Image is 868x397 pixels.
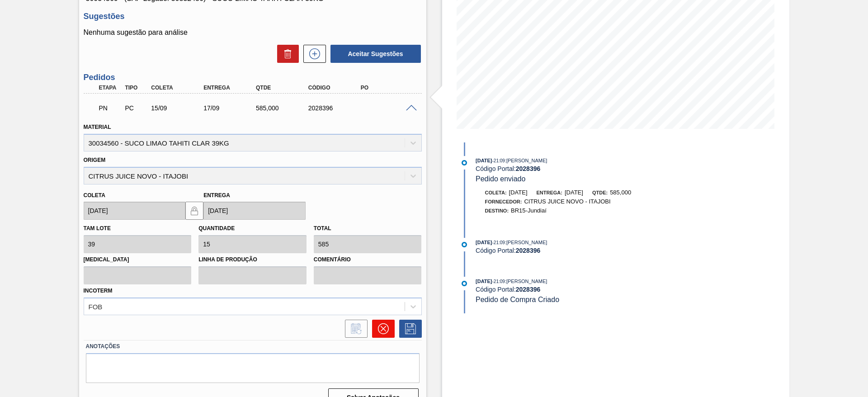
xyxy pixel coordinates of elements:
div: Código Portal: [476,165,690,172]
img: atual [462,242,467,247]
button: locked [185,202,203,220]
div: Cancelar pedido [368,320,395,338]
div: Código [306,85,365,91]
label: Anotações [86,340,420,353]
strong: 2028396 [516,165,541,172]
div: Nova sugestão [299,45,326,63]
strong: 2028396 [516,286,541,293]
div: 2028396 [306,104,365,112]
span: - 21:09 [492,279,505,284]
span: CITRUS JUICE NOVO - ITAJOBI [524,198,610,205]
div: FOB [89,302,103,310]
img: atual [462,160,467,165]
div: Pedido em Negociação [97,98,124,118]
img: locked [189,205,200,216]
label: Origem [84,157,106,163]
div: Excluir Sugestões [273,45,299,63]
div: Salvar Pedido [395,320,422,338]
span: [DATE] [476,158,492,163]
div: Código Portal: [476,286,690,293]
span: Coleta: [485,190,507,195]
input: dd/mm/yyyy [203,202,306,220]
h3: Pedidos [84,73,422,82]
span: Destino: [485,208,509,213]
span: : [PERSON_NAME] [505,240,547,245]
span: [DATE] [476,279,492,284]
label: Comentário [314,253,422,266]
label: Quantidade [198,225,235,232]
span: 585,000 [610,189,631,196]
div: 17/09/2025 [201,104,260,112]
div: PO [359,85,417,91]
div: Entrega [201,85,260,91]
div: Etapa [97,85,124,91]
span: [DATE] [565,189,583,196]
span: - 21:09 [492,158,505,163]
div: 585,000 [254,104,312,112]
input: dd/mm/yyyy [84,202,186,220]
label: Material [84,124,111,130]
label: Incoterm [84,288,113,294]
p: PN [99,104,122,112]
span: Pedido enviado [476,175,525,183]
label: Tam lote [84,225,111,232]
span: : [PERSON_NAME] [505,158,547,163]
span: : [PERSON_NAME] [505,279,547,284]
label: Total [314,225,331,232]
div: Qtde [254,85,312,91]
div: Código Portal: [476,247,690,254]
div: Pedido de Compra [123,104,150,112]
label: Entrega [203,192,230,198]
div: 15/09/2025 [149,104,208,112]
span: Fornecedor: [485,199,522,204]
label: Coleta [84,192,105,198]
span: - 21:09 [492,240,505,245]
div: Aceitar Sugestões [326,44,422,64]
div: Informar alteração no pedido [340,320,368,338]
span: Entrega: [537,190,562,195]
span: [DATE] [476,240,492,245]
div: Coleta [149,85,208,91]
strong: 2028396 [516,247,541,254]
label: [MEDICAL_DATA] [84,253,192,266]
span: [DATE] [509,189,528,196]
label: Linha de Produção [198,253,307,266]
h3: Sugestões [84,12,422,21]
p: Nenhuma sugestão para análise [84,28,422,37]
img: atual [462,281,467,286]
span: Pedido de Compra Criado [476,296,559,303]
span: Qtde: [592,190,608,195]
span: BR15-Jundiaí [511,207,547,214]
button: Aceitar Sugestões [330,45,421,63]
div: Tipo [123,85,150,91]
